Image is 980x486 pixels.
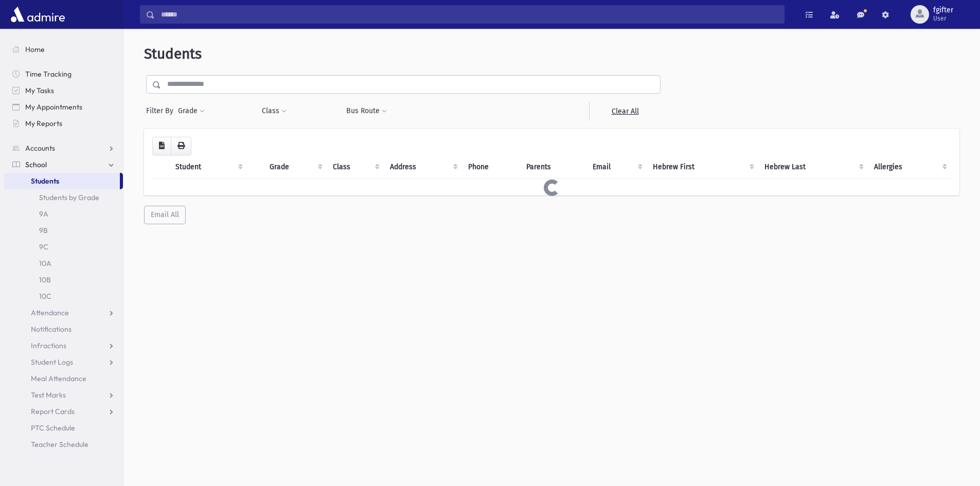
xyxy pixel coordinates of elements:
[263,155,326,179] th: Grade
[146,105,177,116] span: Filter By
[155,5,784,24] input: Search
[4,288,123,304] a: 10C
[4,337,123,354] a: Infractions
[31,308,69,317] span: Attendance
[4,387,123,403] a: Test Marks
[31,341,66,350] span: Infractions
[4,239,123,255] a: 9C
[261,102,287,120] button: Class
[25,143,55,153] span: Accounts
[4,189,123,206] a: Students by Grade
[177,102,205,120] button: Grade
[25,45,45,54] span: Home
[171,137,191,155] button: Print
[4,140,123,156] a: Accounts
[933,6,953,14] span: fgifter
[4,115,123,132] a: My Reports
[31,423,75,433] span: PTC Schedule
[4,66,123,82] a: Time Tracking
[25,160,47,169] span: School
[4,99,123,115] a: My Appointments
[4,41,123,58] a: Home
[4,321,123,337] a: Notifications
[31,440,88,449] span: Teacher Schedule
[647,155,758,179] th: Hebrew First
[4,156,123,173] a: School
[152,137,171,155] button: CSV
[31,407,75,416] span: Report Cards
[31,176,59,186] span: Students
[589,102,661,120] a: Clear All
[4,436,123,453] a: Teacher Schedule
[31,374,86,383] span: Meal Attendance
[144,206,186,224] button: Email All
[4,370,123,387] a: Meal Attendance
[520,155,586,179] th: Parents
[4,82,123,99] a: My Tasks
[868,155,951,179] th: Allergies
[346,102,387,120] button: Bus Route
[933,14,953,23] span: User
[25,69,72,79] span: Time Tracking
[169,155,247,179] th: Student
[4,206,123,222] a: 9A
[4,420,123,436] a: PTC Schedule
[25,119,62,128] span: My Reports
[25,86,54,95] span: My Tasks
[327,155,384,179] th: Class
[586,155,647,179] th: Email
[4,403,123,420] a: Report Cards
[31,357,73,367] span: Student Logs
[4,354,123,370] a: Student Logs
[4,272,123,288] a: 10B
[8,4,67,25] img: AdmirePro
[758,155,868,179] th: Hebrew Last
[4,222,123,239] a: 9B
[25,102,82,112] span: My Appointments
[144,45,202,62] span: Students
[4,255,123,272] a: 10A
[31,390,66,400] span: Test Marks
[4,304,123,321] a: Attendance
[4,173,120,189] a: Students
[462,155,520,179] th: Phone
[384,155,462,179] th: Address
[31,325,72,334] span: Notifications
